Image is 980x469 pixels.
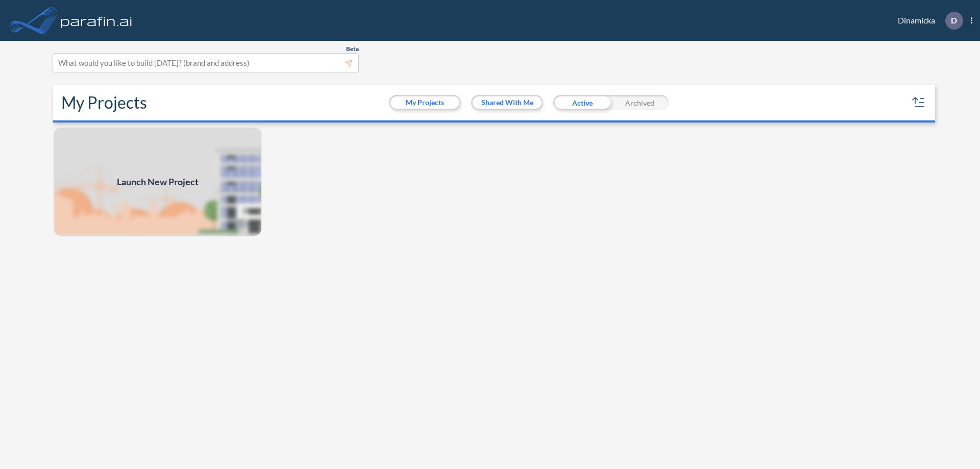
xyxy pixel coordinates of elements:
[473,96,542,109] button: Shared With Me
[53,127,262,237] a: Launch New Project
[883,12,972,30] div: Dinamicka
[390,96,459,109] button: My Projects
[117,175,199,189] span: Launch New Project
[61,93,147,112] h2: My Projects
[59,10,134,31] img: logo
[553,95,611,110] div: Active
[611,95,669,110] div: Archived
[53,127,262,237] img: add
[951,16,957,25] p: D
[346,45,359,53] span: Beta
[911,94,927,111] button: sort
